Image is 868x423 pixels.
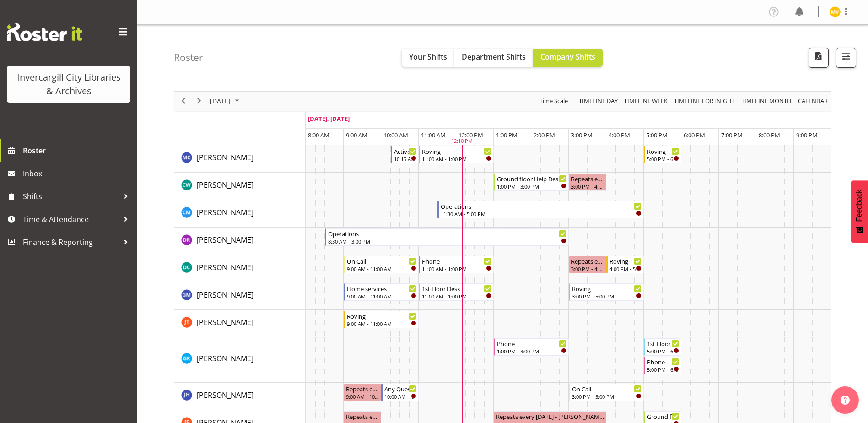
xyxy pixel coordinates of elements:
[191,92,207,111] div: next period
[197,152,253,163] a: [PERSON_NAME]
[441,201,642,211] div: Operations
[497,183,566,190] div: 1:00 PM - 3:00 PM
[346,384,379,393] div: Repeats every [DATE] - [PERSON_NAME]
[647,146,679,156] div: Roving
[533,49,603,67] button: Company Shifts
[496,412,604,421] div: Repeats every [DATE] - [PERSON_NAME]
[174,282,306,310] td: Gabriel McKay Smith resource
[174,200,306,228] td: Cindy Mulrooney resource
[572,393,642,400] div: 3:00 PM - 5:00 PM
[497,347,566,355] div: 1:00 PM - 3:00 PM
[176,92,191,111] div: previous period
[441,210,642,217] div: 11:30 AM - 5:00 PM
[538,95,570,107] button: Time Scale
[577,95,620,107] button: Timeline Day
[422,284,491,293] div: 1st Floor Desk
[571,183,604,190] div: 3:00 PM - 4:00 PM
[721,131,743,139] span: 7:00 PM
[494,338,569,356] div: Grace Roscoe-Squires"s event - Phone Begin From Tuesday, October 7, 2025 at 1:00:00 PM GMT+13:00 ...
[422,293,491,300] div: 11:00 AM - 1:00 PM
[391,146,419,163] div: Aurora Catu"s event - Active Rhyming Begin From Tuesday, October 7, 2025 at 10:15:00 AM GMT+13:00...
[23,235,119,249] span: Finance & Reporting
[796,131,818,139] span: 9:00 PM
[422,155,491,163] div: 11:00 AM - 1:00 PM
[422,265,491,272] div: 11:00 AM - 1:00 PM
[647,357,679,366] div: Phone
[174,173,306,200] td: Catherine Wilson resource
[571,256,604,266] div: Repeats every [DATE] - [PERSON_NAME]
[569,174,606,191] div: Catherine Wilson"s event - Repeats every tuesday - Catherine Wilson Begin From Tuesday, October 7...
[174,310,306,337] td: Glen Tomlinson resource
[836,48,856,68] button: Filter Shifts
[422,256,491,266] div: Phone
[851,180,868,243] button: Feedback - Show survey
[197,290,253,300] span: [PERSON_NAME]
[496,131,518,139] span: 1:00 PM
[383,131,408,139] span: 10:00 AM
[841,396,850,405] img: help-xxl-2.png
[647,366,679,373] div: 5:00 PM - 6:00 PM
[384,393,416,400] div: 10:00 AM - 11:00 AM
[673,95,737,107] button: Fortnight
[346,412,379,421] div: Repeats every [DATE] - [PERSON_NAME]
[623,95,669,107] span: Timeline Week
[809,48,829,68] button: Download a PDF of the roster for the current day
[623,95,669,107] button: Timeline Week
[494,174,569,191] div: Catherine Wilson"s event - Ground floor Help Desk Begin From Tuesday, October 7, 2025 at 1:00:00 ...
[23,167,133,180] span: Inbox
[797,95,830,107] button: Month
[572,293,642,300] div: 3:00 PM - 5:00 PM
[23,190,119,203] span: Shifts
[197,353,253,363] span: [PERSON_NAME]
[609,256,642,266] div: Roving
[647,347,679,355] div: 5:00 PM - 6:00 PM
[540,52,595,62] span: Company Shifts
[347,265,416,272] div: 9:00 AM - 11:00 AM
[384,384,416,393] div: Any Questions
[647,412,679,421] div: Ground floor Help Desk
[174,228,306,255] td: Debra Robinson resource
[197,234,253,245] a: [PERSON_NAME]
[344,256,419,273] div: Donald Cunningham"s event - On Call Begin From Tuesday, October 7, 2025 at 9:00:00 AM GMT+13:00 E...
[458,131,483,139] span: 12:00 PM
[174,255,306,282] td: Donald Cunningham resource
[197,152,253,163] span: [PERSON_NAME]
[197,317,253,327] span: [PERSON_NAME]
[174,337,306,383] td: Grace Roscoe-Squires resource
[740,95,793,107] button: Timeline Month
[197,207,253,217] span: [PERSON_NAME]
[569,256,606,273] div: Donald Cunningham"s event - Repeats every tuesday - Donald Cunningham Begin From Tuesday, October...
[346,131,367,139] span: 9:00 AM
[344,384,381,401] div: Jillian Hunter"s event - Repeats every tuesday - Jillian Hunter Begin From Tuesday, October 7, 20...
[394,146,417,156] div: Active Rhyming
[347,256,416,266] div: On Call
[422,146,491,156] div: Roving
[451,137,473,145] div: 12:10 PM
[197,262,253,273] a: [PERSON_NAME]
[328,229,566,238] div: Operations
[419,146,494,163] div: Aurora Catu"s event - Roving Begin From Tuesday, October 7, 2025 at 11:00:00 AM GMT+13:00 Ends At...
[797,95,829,107] span: calendar
[830,6,841,17] img: marion-van-voornveld11681.jpg
[402,49,454,67] button: Your Shifts
[207,92,245,111] div: October 7, 2025
[328,238,566,245] div: 8:30 AM - 3:00 PM
[855,190,863,222] span: Feedback
[673,95,736,107] span: Timeline Fortnight
[644,146,681,163] div: Aurora Catu"s event - Roving Begin From Tuesday, October 7, 2025 at 5:00:00 PM GMT+13:00 Ends At ...
[572,384,642,393] div: On Call
[174,52,203,63] h4: Roster
[571,131,593,139] span: 3:00 PM
[571,174,604,183] div: Repeats every [DATE] - [PERSON_NAME]
[647,155,679,163] div: 5:00 PM - 6:00 PM
[197,289,253,300] a: [PERSON_NAME]
[346,393,379,400] div: 9:00 AM - 10:00 AM
[497,174,566,183] div: Ground floor Help Desk
[684,131,705,139] span: 6:00 PM
[569,384,644,401] div: Jillian Hunter"s event - On Call Begin From Tuesday, October 7, 2025 at 3:00:00 PM GMT+13:00 Ends...
[534,131,555,139] span: 2:00 PM
[347,293,416,300] div: 9:00 AM - 11:00 AM
[209,95,232,107] span: [DATE]
[759,131,780,139] span: 8:00 PM
[437,201,644,218] div: Cindy Mulrooney"s event - Operations Begin From Tuesday, October 7, 2025 at 11:30:00 AM GMT+13:00...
